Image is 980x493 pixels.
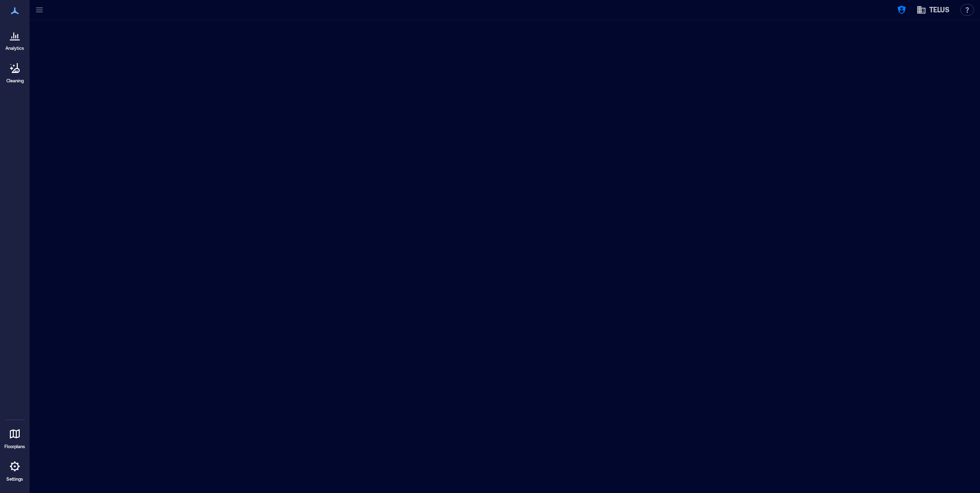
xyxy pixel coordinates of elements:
span: TELUS [929,5,949,15]
button: TELUS [913,2,952,18]
p: Settings [6,476,23,482]
p: Cleaning [6,78,24,84]
p: Floorplans [4,444,25,450]
p: Analytics [5,45,24,51]
a: Analytics [2,24,27,54]
a: Settings [3,455,27,485]
a: Floorplans [1,422,28,453]
a: Cleaning [2,56,27,87]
